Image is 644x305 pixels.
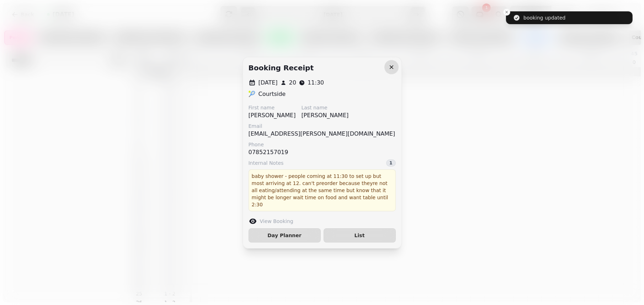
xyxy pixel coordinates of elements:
[259,90,286,98] p: Courtside
[260,218,293,225] label: View Booking
[249,141,288,148] label: Phone
[324,228,396,243] button: List
[249,122,395,130] label: Email
[249,159,284,167] span: Internal Notes
[301,104,348,111] label: Last name
[249,104,296,111] label: First name
[249,228,321,243] button: Day Planner
[259,78,278,87] p: [DATE]
[249,63,314,73] h2: Booking receipt
[301,111,348,120] p: [PERSON_NAME]
[255,233,315,238] span: Day Planner
[249,148,288,157] p: 07852157019
[330,233,390,238] span: List
[289,78,296,87] p: 20
[249,130,395,138] p: [EMAIL_ADDRESS][PERSON_NAME][DOMAIN_NAME]
[249,111,296,120] p: [PERSON_NAME]
[249,169,396,211] div: baby shower - people coming at 11:30 to set up but most arriving at 12. can't preorder because th...
[308,78,324,87] p: 11:30
[249,90,256,98] p: 🎾
[386,159,395,167] div: 1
